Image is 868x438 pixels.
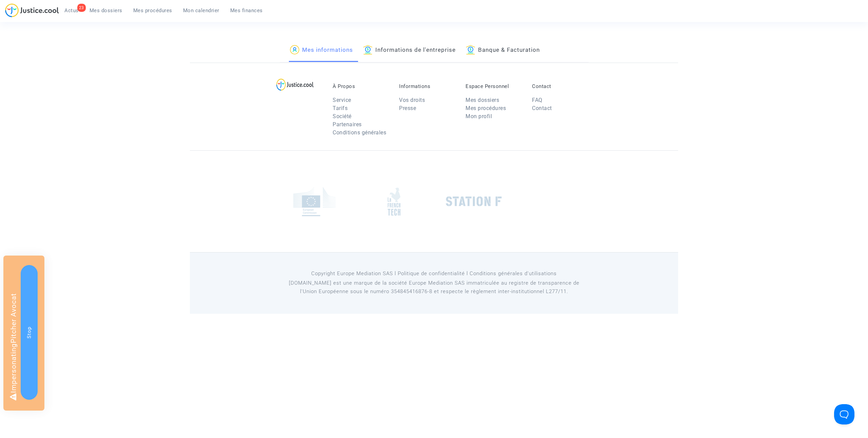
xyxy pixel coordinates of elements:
[466,83,522,89] p: Espace Personnel
[293,187,336,216] img: europe_commision.png
[333,97,351,103] a: Service
[64,7,79,14] span: Actus
[280,269,589,278] p: Copyright Europe Mediation SAS l Politique de confidentialité l Conditions générales d’utilisa...
[333,121,362,128] a: Partenaires
[333,129,386,136] a: Conditions générales
[178,5,225,16] a: Mon calendrier
[290,45,299,54] img: icon-passager.svg
[466,97,499,103] a: Mes dossiers
[280,279,589,296] p: [DOMAIN_NAME] est une marque de la société Europe Mediation SAS immatriculée au registre de tr...
[446,196,502,206] img: stationf.png
[466,105,506,111] a: Mes procédures
[399,97,425,103] a: Vos droits
[133,7,172,14] span: Mes procédures
[466,113,492,119] a: Mon profil
[532,83,588,89] p: Contact
[399,105,416,111] a: Presse
[225,5,268,16] a: Mes finances
[230,7,263,14] span: Mes finances
[5,3,59,17] img: jc-logo.svg
[90,7,122,14] span: Mes dossiers
[532,105,552,111] a: Contact
[290,39,353,62] a: Mes informations
[59,5,84,16] a: 23Actus
[333,83,389,89] p: À Propos
[183,7,219,14] span: Mon calendrier
[363,39,456,62] a: Informations de l'entreprise
[466,39,540,62] a: Banque & Facturation
[388,187,400,216] img: french_tech.png
[276,79,314,91] img: logo-lg.svg
[532,97,542,103] a: FAQ
[333,113,352,119] a: Société
[128,5,178,16] a: Mes procédures
[84,5,128,16] a: Mes dossiers
[363,45,373,54] img: icon-banque.svg
[466,45,475,54] img: icon-banque.svg
[333,105,348,111] a: Tarifs
[77,4,86,12] div: 23
[834,404,854,424] iframe: Help Scout Beacon - Open
[399,83,455,89] p: Informations
[3,256,44,411] div: Impersonating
